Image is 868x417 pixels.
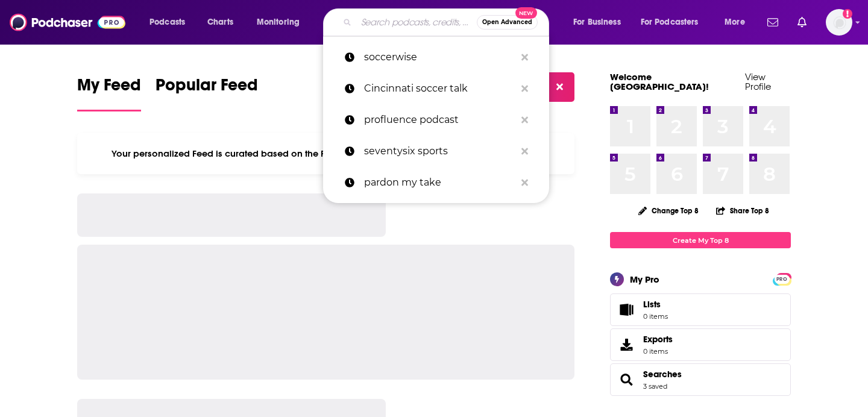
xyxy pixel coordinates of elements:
[745,71,771,92] a: View Profile
[248,13,315,32] button: open menu
[149,14,185,31] span: Podcasts
[610,293,791,326] a: Lists
[826,9,852,36] span: Logged in as dkcsports
[775,275,789,284] span: PRO
[323,136,549,167] a: seventysix sports
[643,299,668,310] span: Lists
[477,15,538,30] button: Open AdvancedNew
[763,12,783,33] a: Show notifications dropdown
[641,14,699,31] span: For Podcasters
[643,334,673,345] span: Exports
[200,13,241,32] a: Charts
[643,382,667,390] a: 3 saved
[633,13,716,32] button: open menu
[716,13,760,32] button: open menu
[257,14,300,31] span: Monitoring
[610,363,791,396] span: Searches
[573,14,621,31] span: For Business
[364,167,515,198] p: pardon my take
[364,42,515,73] p: soccerwise
[610,71,709,92] a: Welcome [GEOGRAPHIC_DATA]!
[614,371,638,388] a: Searches
[775,274,789,283] a: PRO
[335,8,561,36] div: Search podcasts, credits, & more...
[643,299,661,310] span: Lists
[643,369,682,380] a: Searches
[725,14,745,31] span: More
[643,347,673,356] span: 0 items
[356,13,477,32] input: Search podcasts, credits, & more...
[610,232,791,248] a: Create My Top 8
[156,75,258,102] span: Popular Feed
[323,42,549,73] a: soccerwise
[843,9,852,19] svg: Add a profile image
[323,167,549,198] a: pardon my take
[77,75,141,102] span: My Feed
[77,133,574,174] div: Your personalized Feed is curated based on the Podcasts, Creators, Users, and Lists that you Follow.
[631,203,706,218] button: Change Top 8
[826,9,852,36] button: Show profile menu
[156,75,258,111] a: Popular Feed
[614,336,638,353] span: Exports
[565,13,636,32] button: open menu
[364,136,515,167] p: seventysix sports
[141,13,201,32] button: open menu
[10,11,125,34] img: Podchaser - Follow, Share and Rate Podcasts
[630,274,659,285] div: My Pro
[77,75,141,111] a: My Feed
[793,12,811,33] a: Show notifications dropdown
[323,73,549,104] a: Cincinnati soccer talk
[323,104,549,136] a: profluence podcast
[826,9,852,36] img: User Profile
[482,19,532,25] span: Open Advanced
[364,104,515,136] p: profluence podcast
[364,73,515,104] p: Cincinnati soccer talk
[610,328,791,361] a: Exports
[207,14,233,31] span: Charts
[515,7,537,19] span: New
[715,199,770,222] button: Share Top 8
[643,312,668,321] span: 0 items
[614,301,638,318] span: Lists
